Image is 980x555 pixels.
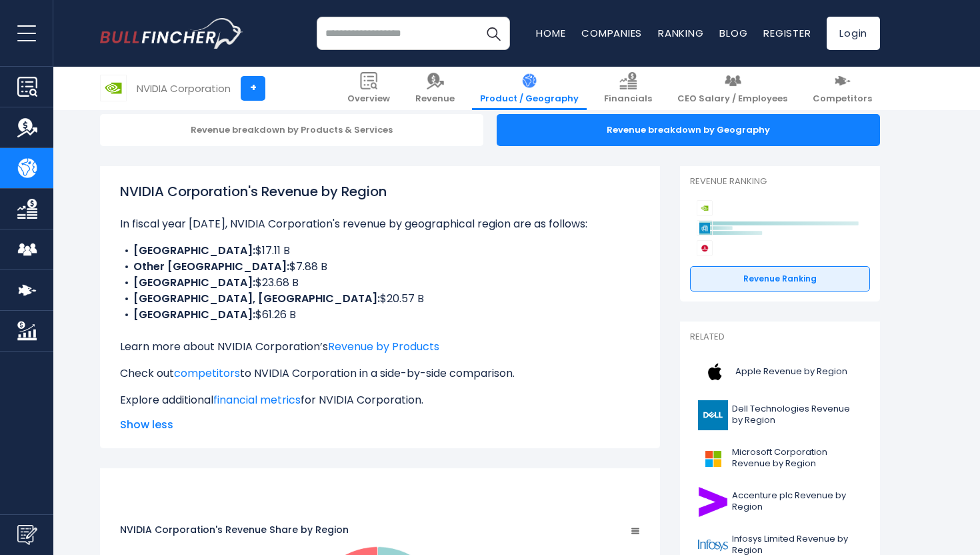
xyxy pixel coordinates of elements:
[719,26,747,40] a: Blog
[241,76,265,101] a: +
[732,404,862,426] span: Dell Technologies Revenue by Region
[120,259,640,275] li: $7.88 B
[690,176,870,187] p: Revenue Ranking
[690,484,870,520] a: Accenture plc Revenue by Region
[690,354,870,390] a: Apple Revenue by Region
[697,200,713,216] img: NVIDIA Corporation competitors logo
[690,332,870,343] p: Related
[677,93,787,105] span: CEO Salary / Employees
[732,447,862,470] span: Microsoft Corporation Revenue by Region
[120,366,640,382] p: Check out to NVIDIA Corporation in a side-by-side comparison.
[120,392,640,408] p: Explore additional for NVIDIA Corporation.
[536,26,565,40] a: Home
[133,307,255,322] b: [GEOGRAPHIC_DATA]:
[690,266,870,292] a: Revenue Ranking
[697,240,713,256] img: Broadcom competitors logo
[697,220,713,236] img: Applied Materials competitors logo
[120,243,640,259] li: $17.11 B
[690,397,870,434] a: Dell Technologies Revenue by Region
[120,216,640,232] p: In fiscal year [DATE], NVIDIA Corporation's revenue by geographical region are as follows:
[472,67,587,110] a: Product / Geography
[407,67,463,110] a: Revenue
[133,243,255,258] b: [GEOGRAPHIC_DATA]:
[120,291,640,307] li: $20.57 B
[763,26,811,40] a: Register
[347,93,390,105] span: Overview
[328,339,439,354] a: Revenue by Products
[133,259,289,274] b: Other [GEOGRAPHIC_DATA]:
[497,114,880,146] div: Revenue breakdown by Geography
[120,523,349,536] tspan: NVIDIA Corporation's Revenue Share by Region
[133,275,255,290] b: [GEOGRAPHIC_DATA]:
[827,17,880,50] a: Login
[698,444,728,474] img: MSFT logo
[581,26,642,40] a: Companies
[477,17,510,50] button: Search
[100,114,483,146] div: Revenue breakdown by Products & Services
[120,275,640,291] li: $23.68 B
[698,357,731,387] img: AAPL logo
[120,417,640,433] span: Show less
[133,291,380,306] b: [GEOGRAPHIC_DATA], [GEOGRAPHIC_DATA]:
[120,307,640,323] li: $61.26 B
[658,26,703,40] a: Ranking
[101,75,126,101] img: NVDA logo
[813,93,872,105] span: Competitors
[213,392,301,408] a: financial metrics
[137,81,231,96] div: NVIDIA Corporation
[174,366,240,381] a: competitors
[735,366,847,378] span: Apple Revenue by Region
[732,490,862,513] span: Accenture plc Revenue by Region
[698,487,728,517] img: ACN logo
[698,400,728,430] img: DELL logo
[100,18,243,49] a: Go to homepage
[415,93,455,105] span: Revenue
[690,440,870,477] a: Microsoft Corporation Revenue by Region
[669,67,795,110] a: CEO Salary / Employees
[120,339,640,355] p: Learn more about NVIDIA Corporation’s
[805,67,880,110] a: Competitors
[480,93,579,105] span: Product / Geography
[120,181,640,201] h1: NVIDIA Corporation's Revenue by Region
[339,67,398,110] a: Overview
[596,67,660,110] a: Financials
[604,93,652,105] span: Financials
[100,18,243,49] img: bullfincher logo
